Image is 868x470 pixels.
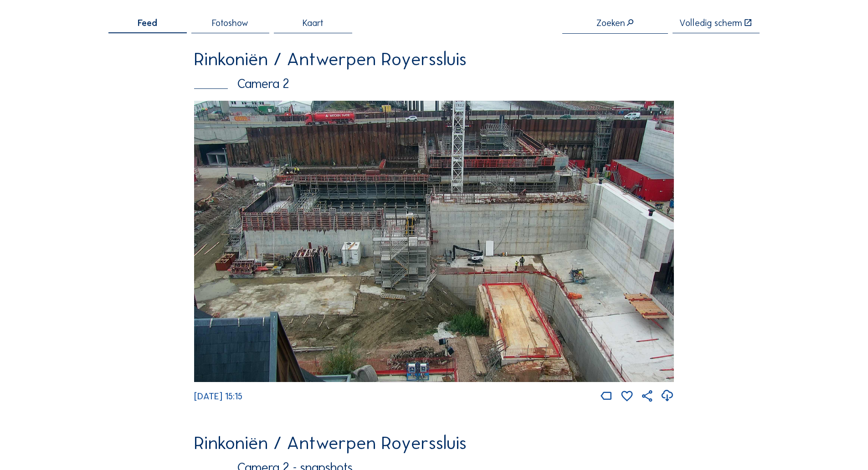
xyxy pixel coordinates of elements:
span: [DATE] 15:15 [194,391,242,402]
div: Rinkoniën / Antwerpen Royerssluis [194,434,674,452]
div: Volledig scherm [679,18,742,27]
div: Camera 2 [194,77,674,90]
span: Feed [138,18,157,27]
div: Rinkoniën / Antwerpen Royerssluis [194,50,674,68]
span: Fotoshow [212,18,248,27]
img: Image [194,101,674,382]
span: Kaart [303,18,324,27]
